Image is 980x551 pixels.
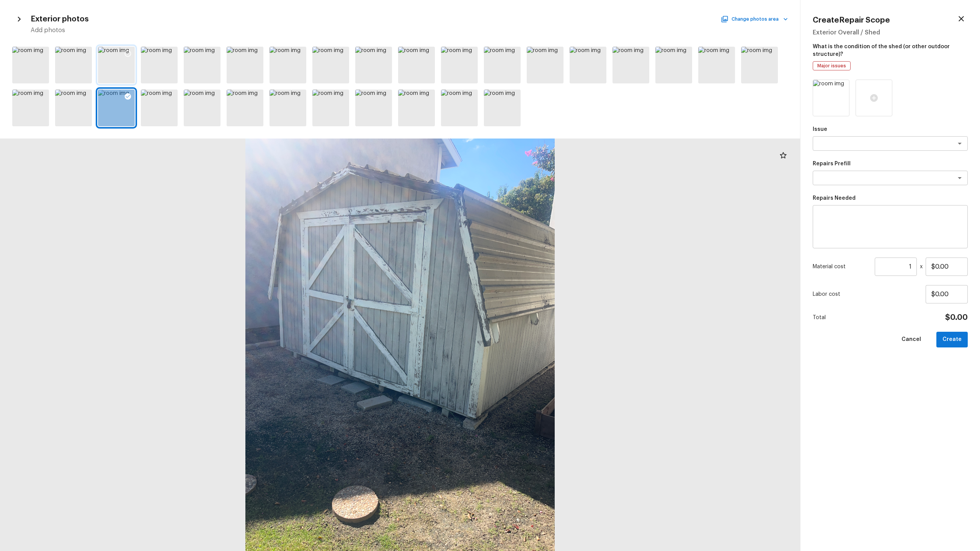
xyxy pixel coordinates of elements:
[813,160,968,168] p: Repairs Prefill
[936,332,968,347] button: Create
[31,26,788,34] h5: Add photos
[813,80,849,116] img: room img
[813,126,968,133] p: Issue
[813,28,968,37] h5: Exterior Overall / Shed
[813,15,890,25] h4: Create Repair Scope
[31,14,89,24] h4: Exterior photos
[813,258,968,276] div: x
[895,332,927,347] button: Cancel
[813,314,826,321] p: Total
[722,14,788,24] button: Change photos area
[954,173,965,183] button: Open
[813,290,926,298] p: Labor cost
[945,313,968,323] h4: $0.00
[954,138,965,149] button: Open
[813,40,968,58] p: What is the condition of the shed (or other outdoor structure)?
[813,194,968,202] p: Repairs Needed
[813,263,872,271] p: Material cost
[815,62,849,70] span: Major issues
